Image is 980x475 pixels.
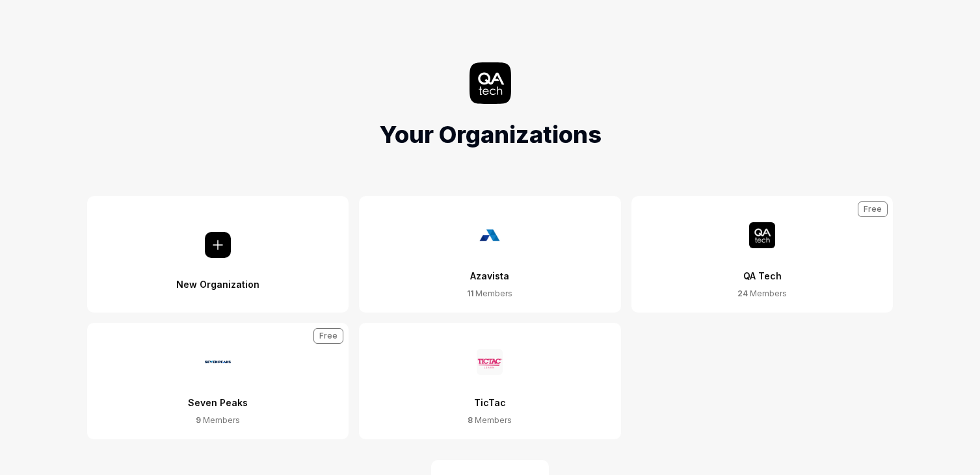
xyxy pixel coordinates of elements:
[176,258,259,290] div: New Organization
[477,349,503,375] img: TicTac Logo
[359,196,621,313] button: Azavista11 Members
[631,196,894,313] button: QA Tech24 MembersFree
[359,323,621,439] button: TicTac8 Members
[631,196,894,313] a: QA Tech LogoQA Tech24 MembersFree
[468,415,512,426] div: Members
[467,289,473,298] span: 11
[749,222,775,248] img: QA Tech Logo
[737,289,748,298] span: 24
[737,288,787,300] div: Members
[359,196,621,313] a: Azavista LogoAzavista11 Members
[196,415,201,425] span: 9
[313,328,343,344] div: Free
[467,288,512,300] div: Members
[477,222,503,248] img: Azavista Logo
[470,248,509,288] div: Azavista
[87,196,349,313] button: New Organization
[196,415,240,426] div: Members
[743,248,782,288] div: QA Tech
[474,375,506,415] div: TicTac
[379,117,602,152] h1: Your Organizations
[205,349,231,375] img: Seven Peaks Logo
[468,415,473,425] span: 8
[188,375,248,415] div: Seven Peaks
[87,323,349,439] button: Seven Peaks9 MembersFree
[87,323,349,439] a: Seven Peaks LogoSeven Peaks9 MembersFree
[858,201,888,217] div: Free
[359,323,621,439] a: TicTac LogoTicTac8 Members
